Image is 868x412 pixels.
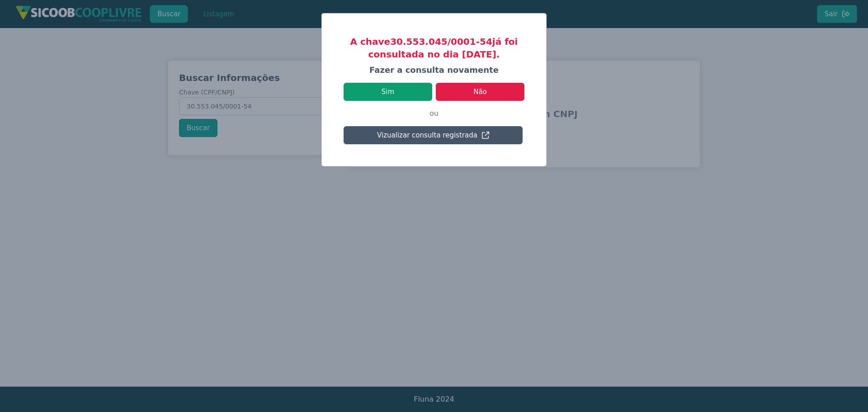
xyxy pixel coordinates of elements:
[344,126,523,144] button: Vizualizar consulta registrada
[436,83,524,101] button: Não
[344,64,524,76] h4: Fazer a consulta novamente
[344,35,524,61] h3: A chave 30.553.045/0001-54 já foi consultada no dia [DATE].
[344,83,432,101] button: Sim
[344,101,524,126] p: ou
